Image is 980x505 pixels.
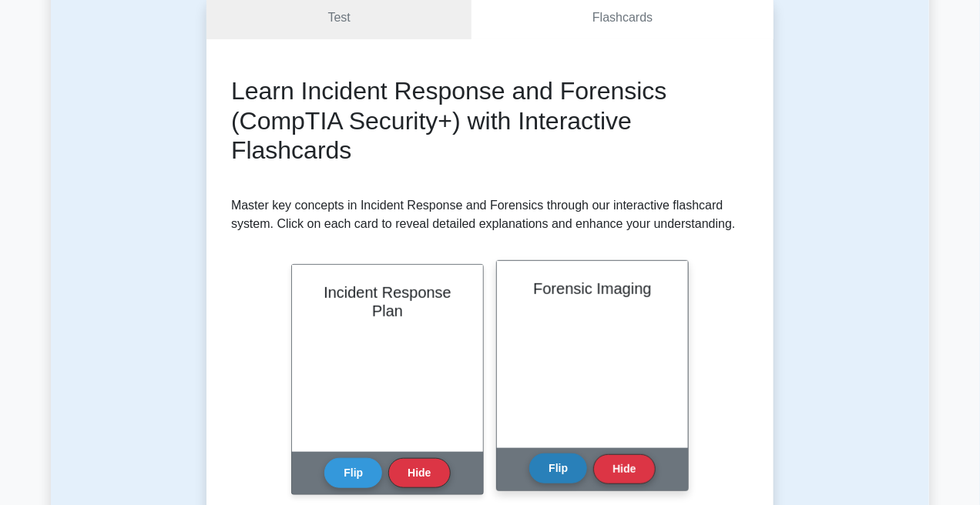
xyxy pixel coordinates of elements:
[324,458,382,488] button: Flip
[593,454,655,484] button: Hide
[515,279,670,298] h2: Forensic Imaging
[231,76,749,165] h2: Learn Incident Response and Forensics (CompTIA Security+) with Interactive Flashcards
[388,458,450,488] button: Hide
[231,196,749,233] p: Master key concepts in Incident Response and Forensics through our interactive flashcard system. ...
[529,453,587,483] button: Flip
[310,283,465,320] h2: Incident Response Plan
